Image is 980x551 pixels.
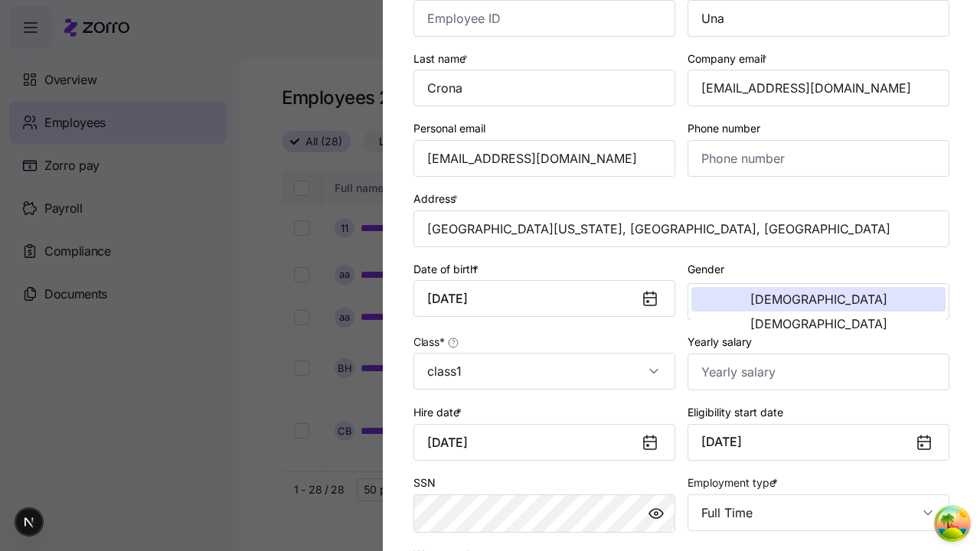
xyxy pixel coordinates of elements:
span: [DEMOGRAPHIC_DATA] [750,318,887,330]
input: Phone number [688,140,949,177]
input: Class [413,353,675,390]
label: Hire date [413,404,465,421]
label: Personal email [413,120,485,137]
button: Open Tanstack query devtools [937,508,968,539]
input: Yearly salary [688,354,949,390]
input: Select employment type [688,494,949,531]
label: Address [413,191,461,207]
input: Last name [413,70,675,106]
input: Address [413,210,949,247]
label: Phone number [688,120,760,137]
input: Company email [688,70,949,106]
input: MM/DD/YYYY [413,280,675,317]
span: [DEMOGRAPHIC_DATA] [750,293,887,305]
label: Gender [688,261,724,278]
label: Company email [688,51,770,67]
input: MM/DD/YYYY [413,424,675,461]
label: SSN [413,474,436,491]
label: Date of birth [413,261,482,278]
input: Personal email [413,140,675,177]
label: Employment type [688,474,781,491]
label: Last name [413,51,471,67]
label: Yearly salary [688,334,752,350]
button: [DATE] [688,424,949,461]
span: Class * [413,334,444,350]
label: Eligibility start date [688,404,783,421]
